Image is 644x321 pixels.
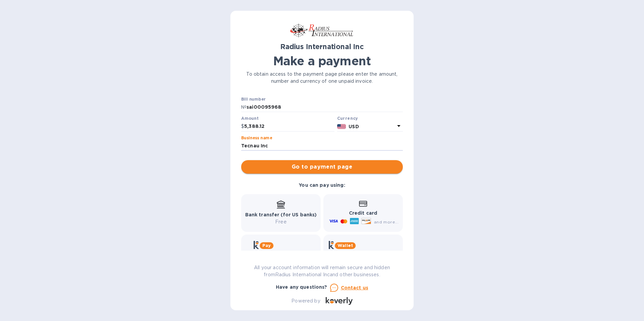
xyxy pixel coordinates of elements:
[341,285,368,290] u: Contact us
[337,243,353,248] b: Wallet
[241,123,244,130] p: $
[244,121,334,132] input: 0.00
[276,284,327,290] b: Have any questions?
[241,97,265,101] label: Bill number
[349,210,377,216] b: Credit card
[349,124,359,129] b: USD
[241,136,272,140] label: Business name
[241,264,403,278] p: All your account information will remain secure and hidden from Radius International Inc and othe...
[247,102,403,112] input: Enter bill number
[241,141,403,151] input: Enter business name
[337,116,358,121] b: Currency
[241,160,403,174] button: Go to payment page
[374,219,398,224] span: and more...
[280,42,364,51] b: Radius International Inc
[262,243,271,248] b: Pay
[245,212,317,217] b: Bank transfer (for US banks)
[241,71,403,85] p: To obtain access to the payment page please enter the amount, number and currency of one unpaid i...
[241,117,258,121] label: Amount
[299,182,345,188] b: You can pay using:
[247,163,397,171] span: Go to payment page
[241,54,403,68] h1: Make a payment
[337,124,346,129] img: USD
[291,297,320,305] p: Powered by
[245,218,317,225] p: Free
[241,104,247,111] p: №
